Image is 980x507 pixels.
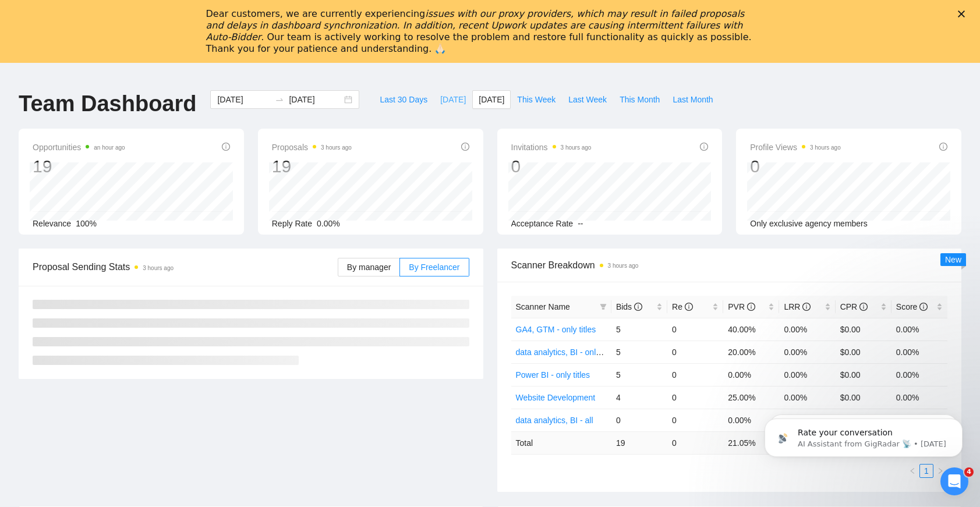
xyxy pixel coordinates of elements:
div: 0 [511,155,592,178]
span: This Month [620,93,660,106]
td: 0 [667,363,723,386]
span: swap-right [275,95,284,104]
span: info-circle [222,143,230,151]
td: $0.00 [836,341,891,363]
td: 0 [667,431,723,454]
td: 20.00% [723,341,779,363]
iframe: Intercom live chat [940,467,968,495]
button: Last 30 Days [373,90,434,109]
td: 5 [611,341,667,363]
td: 0.00% [723,409,779,431]
a: Power BI - only titles [516,370,590,380]
button: Last Week [562,90,613,109]
td: 0.00% [779,341,835,363]
span: info-circle [859,303,868,311]
td: $0.00 [836,386,891,409]
span: Relevance [33,219,71,228]
td: $0.00 [836,363,891,386]
td: 0.00% [891,386,947,409]
td: 0 [667,386,723,409]
input: Start date [217,93,270,106]
td: 0.00% [723,363,779,386]
td: $0.00 [836,318,891,341]
span: Scanner Breakdown [511,258,948,272]
li: Previous Page [905,464,919,478]
span: Bids [616,302,642,311]
td: 4 [611,386,667,409]
td: 0 [611,409,667,431]
td: 0.00% [891,318,947,341]
td: 5 [611,318,667,341]
td: 0.00% [891,363,947,386]
span: PVR [728,302,755,311]
span: 0.00% [317,219,340,228]
span: Scanner Name [516,302,570,311]
td: 0.00% [891,341,947,363]
span: info-circle [461,143,469,151]
td: 5 [611,363,667,386]
span: to [275,95,284,104]
time: 3 hours ago [143,265,174,271]
span: Acceptance Rate [511,219,574,228]
a: GA4, GTM - only titles [516,325,596,334]
button: [DATE] [434,90,472,109]
a: data analytics, BI - only titles [516,348,619,357]
div: 19 [33,155,125,178]
td: 0.00% [779,318,835,341]
td: 0.00% [779,363,835,386]
td: 0.00% [779,386,835,409]
button: This Month [613,90,666,109]
span: By manager [347,263,391,272]
span: info-circle [700,143,708,151]
time: 3 hours ago [608,263,639,269]
span: 100% [76,219,97,228]
td: 0 [667,409,723,431]
span: filter [600,303,607,310]
span: LRR [784,302,811,311]
span: info-circle [802,303,811,311]
div: Close [958,10,970,17]
span: Profile Views [750,140,841,154]
time: 3 hours ago [561,144,592,151]
button: Last Month [666,90,719,109]
td: 40.00% [723,318,779,341]
span: This Week [517,93,556,106]
span: info-circle [747,303,755,311]
h1: Team Dashboard [19,90,196,118]
span: Re [672,302,693,311]
span: 4 [964,467,974,477]
td: 0 [667,341,723,363]
input: End date [289,93,342,106]
span: Opportunities [33,140,125,154]
button: [DATE] [472,90,511,109]
span: Proposals [272,140,352,154]
span: Only exclusive agency members [750,219,868,228]
span: info-circle [634,303,642,311]
div: 19 [272,155,352,178]
span: [DATE] [440,93,466,106]
span: Last 30 Days [380,93,427,106]
button: This Week [511,90,562,109]
span: -- [578,219,583,228]
td: 21.05 % [723,431,779,454]
div: Dear customers, we are currently experiencing . Our team is actively working to resolve the probl... [206,8,756,55]
span: [DATE] [479,93,504,106]
a: data analytics, BI - all [516,416,593,425]
span: Reply Rate [272,219,312,228]
span: Last Month [673,93,713,106]
iframe: Intercom notifications message [747,394,980,476]
span: info-circle [939,143,947,151]
time: 3 hours ago [321,144,352,151]
time: 3 hours ago [810,144,841,151]
button: left [905,464,919,478]
span: Last Week [568,93,607,106]
td: 19 [611,431,667,454]
span: New [945,255,961,264]
td: Total [511,431,611,454]
span: By Freelancer [409,263,459,272]
time: an hour ago [94,144,125,151]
